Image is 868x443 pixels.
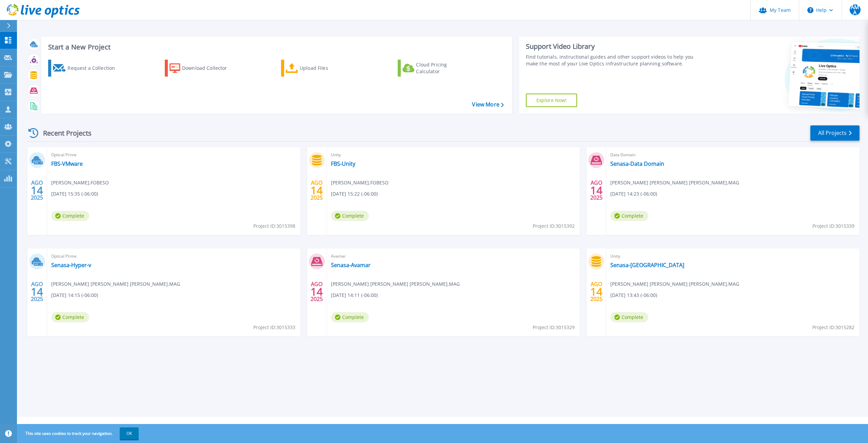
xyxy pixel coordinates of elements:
[812,324,854,331] span: Project ID: 3015282
[31,178,43,203] div: AGO 2025
[610,253,855,260] span: Unity
[331,211,369,221] span: Complete
[331,190,378,198] span: [DATE] 15:22 (-06:00)
[331,312,369,322] span: Complete
[165,60,240,77] a: Download Collector
[300,61,354,75] div: Upload Files
[331,262,371,268] a: Senasa-Avamar
[182,61,236,75] div: Download Collector
[120,427,139,440] button: OK
[610,179,739,186] span: [PERSON_NAME] [PERSON_NAME] [PERSON_NAME] , MAG
[253,222,295,230] span: Project ID: 3015398
[331,253,576,260] span: Avamar
[311,289,323,295] span: 14
[51,211,89,221] span: Complete
[331,160,355,167] a: FBS-Unity
[281,60,357,77] a: Upload Files
[590,178,603,203] div: AGO 2025
[331,280,460,288] span: [PERSON_NAME] [PERSON_NAME] [PERSON_NAME] , MAG
[48,43,504,51] h3: Start a New Project
[533,324,575,331] span: Project ID: 3015329
[310,279,323,304] div: AGO 2025
[51,151,296,159] span: Optical Prime
[31,279,43,304] div: AGO 2025
[610,291,657,299] span: [DATE] 13:43 (-06:00)
[610,190,657,198] span: [DATE] 14:23 (-06:00)
[67,61,122,75] div: Request a Collection
[51,262,91,268] a: Senasa-Hyper-v
[398,60,473,77] a: Cloud Pricing Calculator
[51,291,98,299] span: [DATE] 14:15 (-06:00)
[590,289,603,295] span: 14
[331,179,389,186] span: [PERSON_NAME] , FOBESO
[51,312,89,322] span: Complete
[51,190,98,198] span: [DATE] 15:35 (-06:00)
[310,178,323,203] div: AGO 2025
[48,60,124,77] a: Request a Collection
[253,324,295,331] span: Project ID: 3015333
[850,4,861,15] span: AMA
[51,160,83,167] a: FBS-VMware
[19,427,139,440] span: This site uses cookies to track your navigation.
[51,179,109,186] span: [PERSON_NAME] , FOBESO
[416,61,470,75] div: Cloud Pricing Calculator
[610,262,684,268] a: Senasa-[GEOGRAPHIC_DATA]
[610,211,648,221] span: Complete
[31,187,43,193] span: 14
[51,280,180,288] span: [PERSON_NAME] [PERSON_NAME] [PERSON_NAME] , MAG
[610,151,855,159] span: Data Domain
[610,160,664,167] a: Senasa-Data Domain
[526,42,702,51] div: Support Video Library
[810,125,860,141] a: All Projects
[812,222,854,230] span: Project ID: 3015339
[526,54,702,67] div: Find tutorials, instructional guides and other support videos to help you make the most of your L...
[610,280,739,288] span: [PERSON_NAME] [PERSON_NAME] [PERSON_NAME] , MAG
[51,253,296,260] span: Optical Prime
[331,151,576,159] span: Unity
[590,279,603,304] div: AGO 2025
[26,125,101,141] div: Recent Projects
[31,289,43,295] span: 14
[331,291,378,299] span: [DATE] 14:11 (-06:00)
[533,222,575,230] span: Project ID: 3015392
[526,94,577,107] a: Explore Now!
[590,187,603,193] span: 14
[610,312,648,322] span: Complete
[472,101,504,108] a: View More
[311,187,323,193] span: 14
